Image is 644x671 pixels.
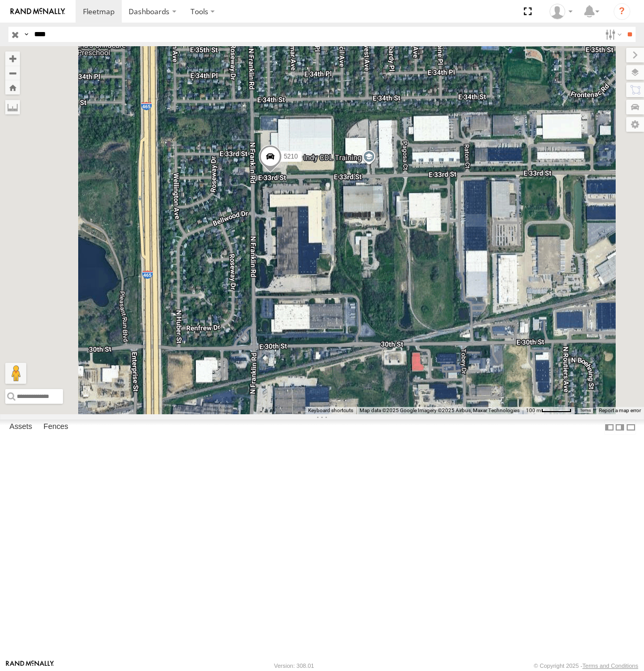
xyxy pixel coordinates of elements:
label: Assets [4,420,37,435]
div: © Copyright 2025 - [534,663,638,669]
div: Paul Withrow [546,4,576,19]
button: Zoom out [5,66,20,80]
div: Version: 308.01 [274,663,314,669]
button: Drag Pegman onto the map to open Street View [5,363,26,384]
label: Search Query [22,27,30,42]
button: Map Scale: 100 m per 54 pixels [523,407,575,414]
label: Fences [38,420,73,435]
button: Keyboard shortcuts [308,407,353,414]
label: Dock Summary Table to the Right [615,420,625,435]
label: Hide Summary Table [626,420,636,435]
label: Measure [5,100,20,114]
label: Map Settings [626,117,644,132]
a: Report a map error [599,407,641,413]
a: Visit our Website [6,660,54,671]
a: Terms (opens in new tab) [580,408,591,412]
button: Zoom Home [5,80,20,95]
label: Search Filter Options [601,27,624,42]
a: Terms and Conditions [583,663,638,669]
button: Zoom in [5,51,20,66]
i: ? [614,3,630,20]
span: 5210 [283,152,298,160]
span: 100 m [526,407,541,413]
label: Dock Summary Table to the Left [604,420,615,435]
img: rand-logo.svg [10,8,65,15]
span: Map data ©2025 Google Imagery ©2025 Airbus, Maxar Technologies [360,407,520,413]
